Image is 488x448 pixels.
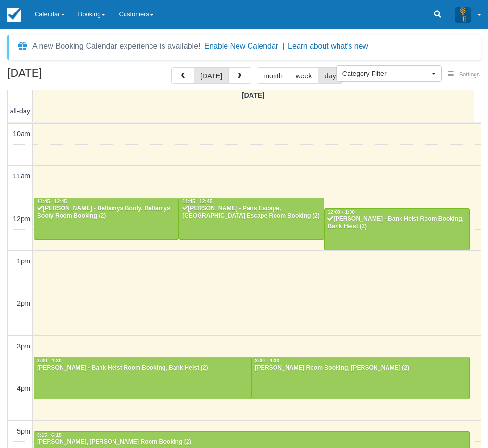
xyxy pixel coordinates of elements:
[251,357,469,399] a: 3:30 - 4:30[PERSON_NAME] Room Booking, [PERSON_NAME] (2)
[37,364,249,372] div: [PERSON_NAME] - Bank Heist Room Booking, Bank Heist (2)
[254,364,466,372] div: [PERSON_NAME] Room Booking, [PERSON_NAME] (2)
[17,257,30,265] span: 1pm
[324,208,469,250] a: 12:00 - 1:00[PERSON_NAME] - Bank Heist Room Booking, Bank Heist (2)
[17,299,30,307] span: 2pm
[342,69,429,78] span: Category Filter
[204,41,278,51] button: Enable New Calendar
[17,385,30,392] span: 4pm
[257,67,289,84] button: month
[37,358,62,363] span: 3:30 - 4:30
[455,7,471,22] img: A3
[17,342,30,350] span: 3pm
[327,210,355,215] span: 12:00 - 1:00
[13,172,30,180] span: 11am
[336,65,442,82] button: Category Filter
[242,91,265,99] span: [DATE]
[288,42,368,50] a: Learn about what's new
[282,42,284,50] span: |
[179,198,324,240] a: 11:45 - 12:45[PERSON_NAME] - Paris Escape, [GEOGRAPHIC_DATA] Escape Room Booking (2)
[34,198,179,240] a: 11:45 - 12:45[PERSON_NAME] - Bellamys Booty, Bellamys Booty Room Booking (2)
[182,205,321,220] div: [PERSON_NAME] - Paris Escape, [GEOGRAPHIC_DATA] Escape Room Booking (2)
[7,8,21,22] img: checkfront-main-nav-mini-logo.png
[327,215,466,231] div: [PERSON_NAME] - Bank Heist Room Booking, Bank Heist (2)
[37,199,67,204] span: 11:45 - 12:45
[318,67,342,84] button: day
[13,215,30,223] span: 12pm
[32,40,200,52] div: A new Booking Calendar experience is available!
[37,433,62,438] span: 5:15 - 6:15
[7,67,129,85] h2: [DATE]
[255,358,279,363] span: 3:30 - 4:30
[182,199,212,204] span: 11:45 - 12:45
[37,438,467,446] div: [PERSON_NAME], [PERSON_NAME] Room Booking (2)
[459,71,480,78] span: Settings
[442,68,486,82] button: Settings
[34,357,251,399] a: 3:30 - 4:30[PERSON_NAME] - Bank Heist Room Booking, Bank Heist (2)
[17,427,30,435] span: 5pm
[10,107,30,115] span: all-day
[37,205,176,220] div: [PERSON_NAME] - Bellamys Booty, Bellamys Booty Room Booking (2)
[13,130,30,137] span: 10am
[194,67,229,84] button: [DATE]
[289,67,319,84] button: week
